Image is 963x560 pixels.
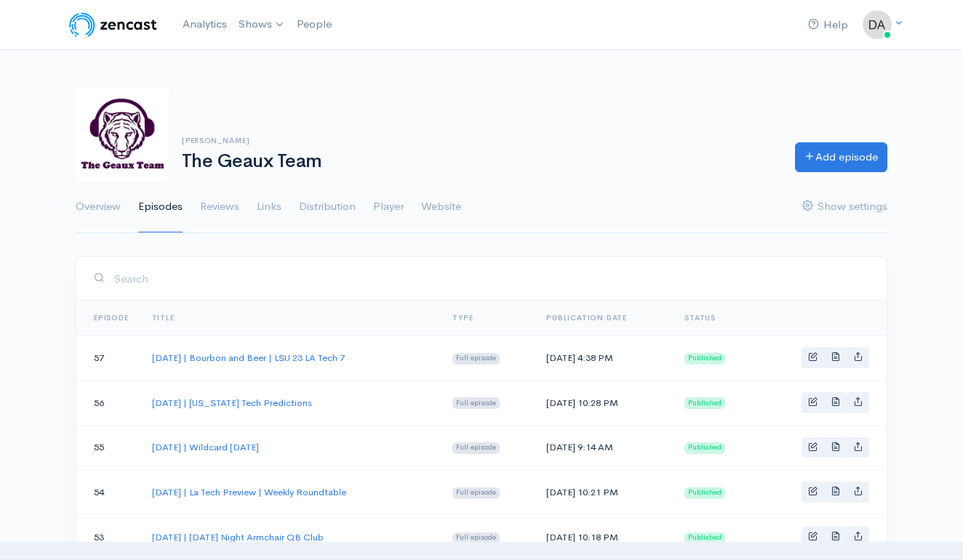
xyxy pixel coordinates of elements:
[535,515,673,560] td: [DATE] 10:18 PM
[152,531,324,543] a: [DATE] | [DATE] Night Armchair QB Club
[138,181,183,233] a: Episodes
[257,181,281,233] a: Links
[452,397,500,409] span: Full episode
[802,527,869,548] div: Basic example
[535,380,673,425] td: [DATE] 10:28 PM
[76,515,140,560] td: 53
[200,181,239,233] a: Reviews
[67,10,159,39] img: ZenCast Logo
[233,9,291,41] a: Shows
[802,9,854,41] a: Help
[684,532,725,544] span: Published
[76,380,140,425] td: 56
[152,441,259,453] a: [DATE] | Wildcard [DATE]
[684,487,725,499] span: Published
[76,181,121,233] a: Overview
[152,313,175,322] a: Title
[421,181,461,233] a: Website
[802,181,887,233] a: Show settings
[373,181,404,233] a: Player
[795,142,887,172] a: Add episode
[452,442,500,454] span: Full episode
[291,9,337,40] a: People
[452,532,500,544] span: Full episode
[182,137,778,145] h6: [PERSON_NAME]
[177,9,233,40] a: Analytics
[152,397,312,409] a: [DATE] | [US_STATE] Tech Predictions
[452,313,473,322] a: Type
[802,437,869,458] div: Basic example
[802,482,869,503] div: Basic example
[76,425,140,470] td: 55
[546,313,627,322] a: Publication date
[452,353,500,365] span: Full episode
[76,470,140,515] td: 54
[684,313,716,322] span: Status
[535,425,673,470] td: [DATE] 9:14 AM
[299,181,356,233] a: Distribution
[802,392,869,413] div: Basic example
[535,336,673,381] td: [DATE] 4:38 PM
[914,511,948,545] iframe: gist-messenger-bubble-iframe
[152,352,345,364] a: [DATE] | Bourbon and Beer | LSU 23 LA Tech 7
[535,470,673,515] td: [DATE] 10:21 PM
[684,397,725,409] span: Published
[152,486,346,498] a: [DATE] | La Tech Preview | Weekly Roundtable
[94,313,129,322] a: Episode
[863,10,892,39] img: ...
[452,487,500,499] span: Full episode
[76,336,140,381] td: 57
[684,353,725,365] span: Published
[182,151,778,172] h1: The Geaux Team
[802,347,869,368] div: Basic example
[113,264,869,293] input: Search
[684,442,725,454] span: Published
